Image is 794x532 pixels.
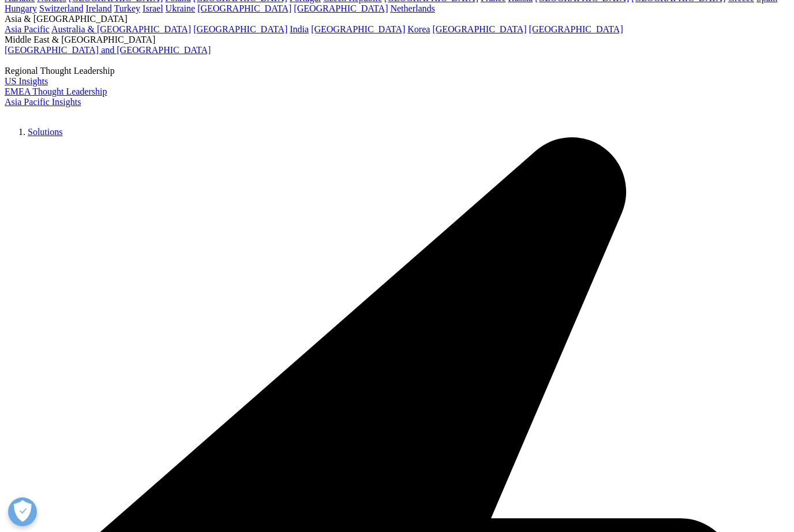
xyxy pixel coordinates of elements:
a: [GEOGRAPHIC_DATA] [311,24,405,34]
a: [GEOGRAPHIC_DATA] and [GEOGRAPHIC_DATA] [5,45,211,55]
button: Open Preferences [8,497,37,526]
a: Hungary [5,3,37,13]
a: Ireland [85,3,111,13]
a: EMEA Thought Leadership [5,87,107,96]
div: Middle East & [GEOGRAPHIC_DATA] [5,35,789,45]
a: Netherlands [390,3,435,13]
a: US Insights [5,76,48,86]
a: Turkey [114,3,140,13]
div: Regional Thought Leadership [5,66,789,76]
a: Asia Pacific [5,24,50,34]
a: [GEOGRAPHIC_DATA] [529,24,623,34]
a: [GEOGRAPHIC_DATA] [432,24,526,34]
a: Solutions [28,127,62,137]
a: Australia & [GEOGRAPHIC_DATA] [51,24,191,34]
a: India [290,24,309,34]
a: Switzerland [39,3,83,13]
a: [GEOGRAPHIC_DATA] [193,24,287,34]
a: Korea [407,24,430,34]
a: [GEOGRAPHIC_DATA] [294,3,388,13]
a: Israel [143,3,163,13]
a: Ukraine [166,3,196,13]
a: [GEOGRAPHIC_DATA] [197,3,291,13]
div: Asia & [GEOGRAPHIC_DATA] [5,14,789,24]
a: Asia Pacific Insights [5,97,81,107]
